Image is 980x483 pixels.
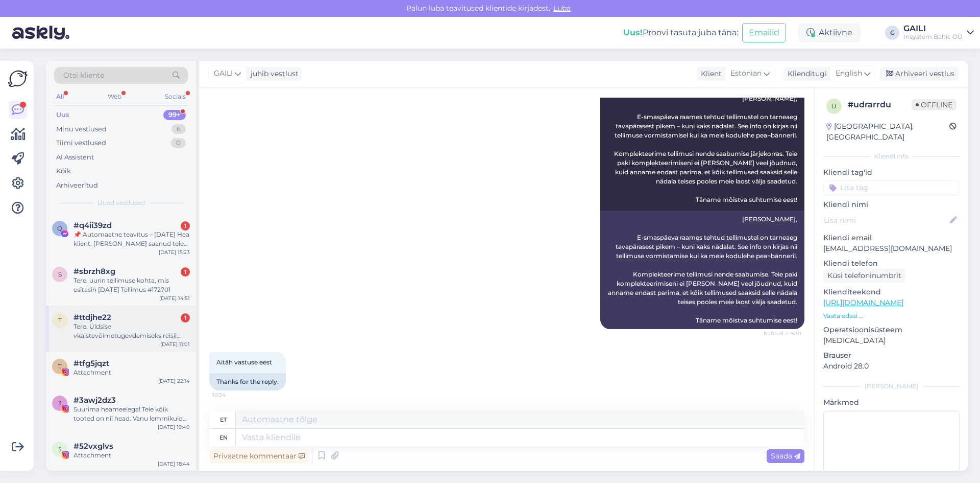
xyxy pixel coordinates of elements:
[57,224,62,232] span: q
[73,451,190,460] div: Attachment
[823,233,960,243] p: Kliendi email
[159,248,190,256] div: [DATE] 15:23
[73,230,190,248] div: 📌 Automaatne teavitus – [DATE] Hea klient, [PERSON_NAME] saanud teie lehe kohta tagasisidet ja pl...
[8,69,28,88] img: Askly Logo
[212,391,251,399] span: 10:34
[219,429,228,446] div: en
[216,358,272,366] span: Aitäh vastuse eest
[209,373,286,390] div: Thanks for the reply.
[58,362,62,370] span: t
[885,26,899,40] div: G
[912,99,957,110] span: Offline
[823,382,960,391] div: [PERSON_NAME]
[826,121,949,143] div: [GEOGRAPHIC_DATA], [GEOGRAPHIC_DATA]
[214,68,233,79] span: GAILI
[823,325,960,335] p: Operatsioonisüsteem
[823,361,960,372] p: Android 28.0
[181,267,190,277] div: 1
[158,423,190,431] div: [DATE] 19:40
[247,68,299,79] div: juhib vestlust
[903,33,963,41] div: Insystem Baltic OÜ
[73,396,116,405] span: #3awj2dz3
[880,67,959,81] div: Arhiveeri vestlus
[823,199,960,210] p: Kliendi nimi
[73,276,190,294] div: Tere, uurin tellimuse kohta, mis esitasin [DATE] Tellimus #172701
[163,90,188,103] div: Socials
[836,68,862,79] span: English
[58,316,62,324] span: t
[163,110,186,120] div: 99+
[209,449,309,463] div: Privaatne kommentaar
[823,350,960,361] p: Brauser
[763,330,801,337] span: Nähtud ✓ 9:30
[159,294,190,302] div: [DATE] 14:51
[160,340,190,348] div: [DATE] 11:01
[73,442,113,451] span: #52vxglvs
[903,25,974,41] a: GAILIInsystem Baltic OÜ
[56,124,107,134] div: Minu vestlused
[58,399,62,407] span: 3
[798,24,861,42] div: Aktiivne
[823,243,960,254] p: [EMAIL_ADDRESS][DOMAIN_NAME]
[56,166,71,176] div: Kõik
[56,138,106,148] div: Tiimi vestlused
[158,460,190,468] div: [DATE] 18:44
[56,180,98,191] div: Arhiveeritud
[73,405,190,423] div: Suurima heameelega! Teie kõik tooted on nii head. Vanu lemmikuid palju aga seekord veel [PERSON_N...
[73,368,190,377] div: Attachment
[73,313,111,322] span: #ttdjhe22
[823,311,960,320] p: Vaata edasi ...
[697,68,722,79] div: Klient
[158,377,190,385] div: [DATE] 22:14
[171,124,186,134] div: 6
[73,221,112,230] span: #q4ii39zd
[730,68,762,79] span: Estonian
[56,152,94,163] div: AI Assistent
[823,269,905,283] div: Küsi telefoninumbrit
[181,313,190,323] div: 1
[823,258,960,269] p: Kliendi telefon
[831,102,837,110] span: u
[823,298,903,307] a: [URL][DOMAIN_NAME]
[181,221,190,231] div: 1
[848,99,912,111] div: # udrarrdu
[823,152,960,161] div: Kliendi info
[824,215,948,226] input: Lisa nimi
[63,70,104,81] span: Otsi kliente
[771,451,800,461] span: Saada
[600,211,804,329] div: [PERSON_NAME], E-smaspäeva raames tehtud tellimustel on tarneaeg tavapärasest pikem – kuni kaks n...
[73,322,190,340] div: Tere. Üldsise vkaistevõimetugevdamiseks reisil tahaks perele probiootukume, aga teil nii suur val...
[742,23,786,42] button: Emailid
[220,411,227,428] div: et
[823,335,960,346] p: [MEDICAL_DATA]
[106,90,124,103] div: Web
[903,25,963,33] div: GAILI
[97,198,145,208] span: Uued vestlused
[823,397,960,408] p: Märkmed
[58,270,62,278] span: s
[823,287,960,297] p: Klienditeekond
[73,267,115,276] span: #sbrzh8xg
[54,90,66,103] div: All
[171,138,186,148] div: 0
[58,445,62,453] span: 5
[73,359,109,368] span: #tfg5jqzt
[56,110,69,120] div: Uus
[783,68,827,79] div: Klienditugi
[823,167,960,178] p: Kliendi tag'id
[550,4,574,13] span: Luba
[623,28,643,37] b: Uus!
[823,180,960,195] input: Lisa tag
[623,27,738,39] div: Proovi tasuta juba täna:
